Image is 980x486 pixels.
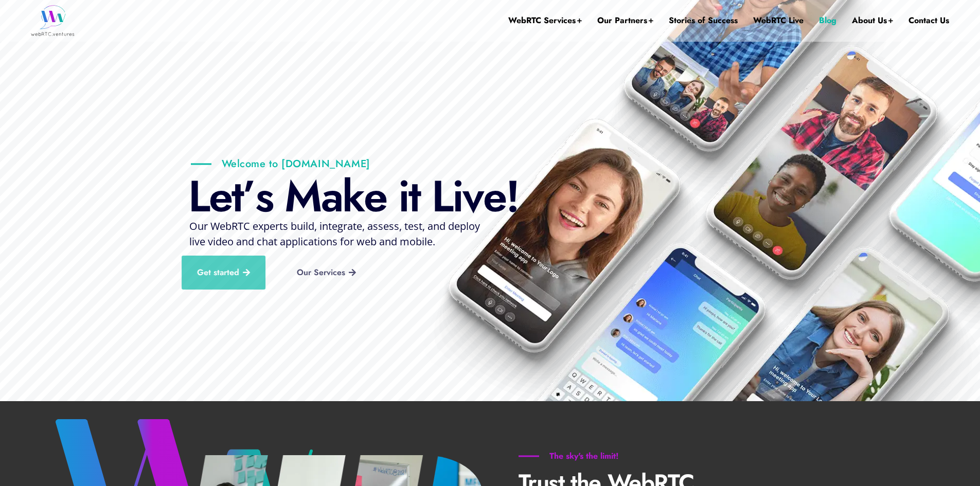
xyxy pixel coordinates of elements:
div: e [209,173,231,220]
div: k [342,173,364,220]
p: Welcome to [DOMAIN_NAME] [191,157,370,170]
div: s [255,173,273,220]
div: v [462,173,483,220]
div: M [284,173,321,220]
div: ’ [243,173,255,220]
img: WebRTC.ventures [31,5,75,36]
div: i [398,173,408,220]
div: i [452,173,462,220]
a: Our Services [281,260,371,285]
div: L [188,173,209,220]
div: L [432,173,452,220]
div: t [408,173,420,220]
div: ! [506,173,519,220]
a: Get started [182,256,265,290]
div: t [231,173,243,220]
div: e [483,173,506,220]
div: e [364,173,386,220]
span: Our WebRTC experts build, integrate, assess, test, and deploy live video and chat applications fo... [189,219,480,248]
div: a [321,173,342,220]
h6: The sky's the limit! [519,451,650,461]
